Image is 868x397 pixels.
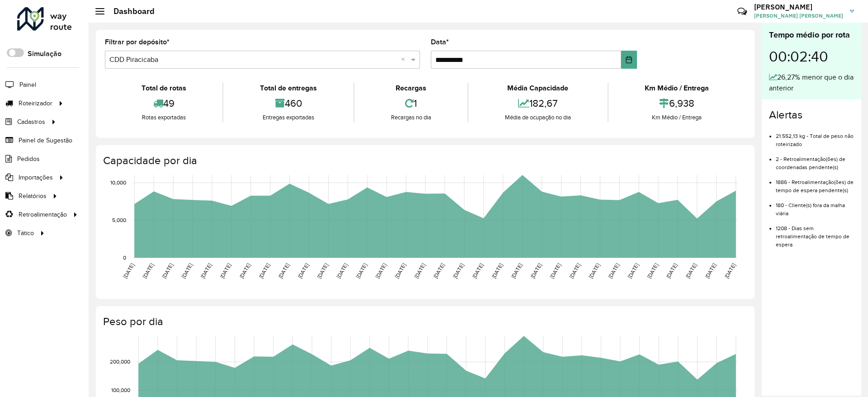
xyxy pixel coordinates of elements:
li: 1208 - Dias sem retroalimentação de tempo de espera [776,217,854,249]
h4: Peso por dia [103,315,745,328]
text: [DATE] [316,262,329,279]
text: [DATE] [549,262,562,279]
span: Tático [17,228,34,238]
div: Entregas exportadas [226,113,351,122]
div: Tempo médio por rota [769,29,854,41]
text: 200,000 [110,359,130,364]
text: [DATE] [277,262,290,279]
div: 460 [226,94,351,113]
div: 00:02:40 [769,41,854,72]
h4: Alertas [769,109,854,122]
a: Contato Rápido [732,2,752,21]
div: 1 [357,94,465,113]
h4: Capacidade por dia [103,154,745,167]
text: 0 [123,255,126,260]
text: [DATE] [374,262,387,279]
div: Recargas no dia [357,113,465,122]
span: Cadastros [17,117,45,127]
text: [DATE] [413,262,426,279]
text: [DATE] [180,262,193,279]
text: [DATE] [646,262,659,279]
text: [DATE] [142,262,155,279]
button: Choose Date [621,51,637,69]
text: 5,000 [112,217,126,223]
div: 182,67 [471,94,605,113]
span: Painel [19,80,36,90]
text: [DATE] [471,262,484,279]
h3: [PERSON_NAME] [754,3,843,11]
span: Pedidos [17,154,40,164]
span: Importações [19,173,53,182]
div: Km Médio / Entrega [611,83,743,94]
text: [DATE] [122,262,135,279]
span: Clear all [401,54,409,65]
text: [DATE] [704,262,717,279]
div: Média de ocupação no dia [471,113,605,122]
text: [DATE] [627,262,640,279]
text: [DATE] [161,262,174,279]
div: Km Médio / Entrega [611,113,743,122]
text: [DATE] [452,262,465,279]
text: [DATE] [394,262,407,279]
div: Rotas exportadas [107,113,220,122]
text: [DATE] [258,262,271,279]
text: [DATE] [199,262,212,279]
text: [DATE] [723,262,736,279]
text: 10,000 [110,180,126,185]
label: Simulação [28,48,61,59]
text: [DATE] [684,262,698,279]
span: Retroalimentação [19,210,67,219]
li: 21.552,13 kg - Total de peso não roteirizado [776,125,854,148]
text: [DATE] [297,262,310,279]
label: Data [431,37,449,47]
div: Média Capacidade [471,83,605,94]
span: Painel de Sugestão [19,136,72,145]
text: [DATE] [219,262,232,279]
text: [DATE] [432,262,445,279]
text: [DATE] [355,262,368,279]
div: Total de rotas [107,83,220,94]
text: [DATE] [665,262,678,279]
span: [PERSON_NAME] [PERSON_NAME] [754,12,843,20]
span: Roteirizador [19,99,52,108]
text: [DATE] [588,262,601,279]
h2: Dashboard [104,6,155,16]
div: Total de entregas [226,83,351,94]
li: 180 - Cliente(s) fora da malha viária [776,194,854,217]
div: 49 [107,94,220,113]
text: [DATE] [335,262,349,279]
div: 26,27% menor que o dia anterior [769,72,854,94]
div: Recargas [357,83,465,94]
text: [DATE] [510,262,523,279]
label: Filtrar por depósito [105,37,170,47]
text: [DATE] [491,262,504,279]
li: 2 - Retroalimentação(ões) de coordenadas pendente(s) [776,148,854,171]
text: [DATE] [529,262,542,279]
text: [DATE] [607,262,620,279]
text: 100,000 [111,387,130,393]
text: [DATE] [568,262,581,279]
div: 6,938 [611,94,743,113]
text: [DATE] [238,262,251,279]
li: 1886 - Retroalimentação(ões) de tempo de espera pendente(s) [776,171,854,194]
span: Relatórios [19,191,47,201]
